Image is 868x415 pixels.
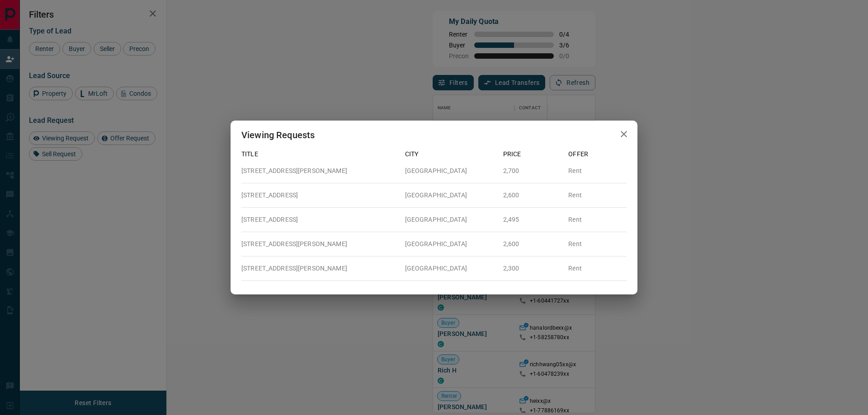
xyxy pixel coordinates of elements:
p: [GEOGRAPHIC_DATA] [405,215,496,224]
p: 2,495 [503,215,561,224]
p: Offer [568,149,627,159]
p: [STREET_ADDRESS][PERSON_NAME] [241,264,398,273]
p: [GEOGRAPHIC_DATA] [405,264,496,273]
p: Rent [568,191,627,200]
p: Rent [568,239,627,249]
p: Title [241,149,398,159]
p: [GEOGRAPHIC_DATA] [405,166,496,176]
p: 2,600 [503,191,561,200]
p: Rent [568,264,627,273]
p: [GEOGRAPHIC_DATA] [405,191,496,200]
p: Rent [568,215,627,224]
p: 2,600 [503,239,561,249]
p: [STREET_ADDRESS][PERSON_NAME] [241,239,398,249]
p: City [405,149,496,159]
p: [STREET_ADDRESS][PERSON_NAME] [241,166,398,176]
p: [STREET_ADDRESS] [241,215,398,224]
p: 2,300 [503,264,561,273]
p: Price [503,149,561,159]
p: 2,700 [503,166,561,176]
p: [STREET_ADDRESS] [241,191,398,200]
h2: Viewing Requests [231,121,325,149]
p: Rent [568,166,627,176]
p: [GEOGRAPHIC_DATA] [405,239,496,249]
